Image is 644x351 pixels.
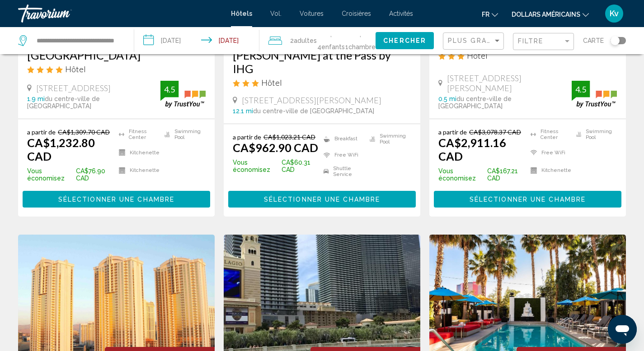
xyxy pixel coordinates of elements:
[470,196,586,203] span: Sélectionner une chambre
[18,5,222,23] a: Travorium
[253,107,374,115] span: du centre-ville de [GEOGRAPHIC_DATA]
[300,10,324,17] a: Voitures
[233,159,279,173] span: Vous économisez
[27,136,95,163] ins: CA$1,232.80 CAD
[572,81,617,107] img: trustyou-badge.svg
[448,37,555,44] span: Plus grandes économies
[259,27,376,54] button: Travelers: 2 adults, 4 children
[27,128,56,136] span: a partir de
[448,37,501,45] mat-select: Sort by
[447,73,572,93] span: [STREET_ADDRESS][PERSON_NAME]
[342,10,371,17] a: Croisières
[438,95,512,110] span: du centre-ville de [GEOGRAPHIC_DATA]
[467,51,488,60] span: Hôtel
[65,64,86,74] span: Hôtel
[434,193,621,203] a: Sélectionner une chambre
[345,28,376,53] span: , 1
[264,196,380,203] span: Sélectionner une chambre
[27,64,206,74] div: 4 star Hotel
[604,37,626,45] button: Toggle map
[321,43,345,51] span: Enfants
[233,35,411,75] a: [PERSON_NAME] Suites [PERSON_NAME] at the Pass by IHG
[610,9,619,18] font: Kv
[114,146,160,159] li: Kitchenette
[526,128,571,142] li: Fitness Center
[160,128,206,142] li: Swimming Pool
[608,315,637,344] iframe: Bouton de lancement de la fenêtre de messagerie
[114,164,160,177] li: Kitchenette
[290,34,317,47] span: 2
[294,37,317,44] span: Adultes
[27,167,74,182] span: Vous économisez
[438,128,467,136] span: a partir de
[233,159,319,173] p: CA$60.31 CAD
[23,193,210,203] a: Sélectionner une chambre
[512,8,589,21] button: Changer de devise
[233,133,261,141] span: a partir de
[114,128,160,142] li: Fitness Center
[261,78,282,88] span: Hôtel
[270,10,282,17] a: Vol.
[58,196,174,203] span: Sélectionner une chambre
[583,34,604,47] span: Carte
[233,141,318,154] ins: CA$962.90 CAD
[160,81,206,107] img: trustyou-badge.svg
[526,146,571,159] li: Free WiFi
[36,83,111,93] span: [STREET_ADDRESS]
[365,133,411,145] li: Swimming Pool
[518,37,544,45] span: Filtre
[233,78,411,88] div: 3 star Hotel
[319,149,365,161] li: Free WiFi
[438,167,526,182] p: CA$167.21 CAD
[134,27,259,54] button: Check-in date: Dec 26, 2025 Check-out date: Dec 30, 2025
[23,191,210,208] button: Sélectionner une chambre
[319,166,365,177] li: Shuttle Service
[27,167,114,182] p: CA$76.90 CAD
[434,191,621,208] button: Sélectionner une chambre
[263,133,315,141] del: CA$1,023.21 CAD
[348,43,376,51] span: Chambre
[438,51,617,60] div: 3 star Hotel
[513,32,574,51] button: Filter
[317,28,345,53] span: , 4
[233,107,253,115] span: 12.1 mi
[231,10,252,17] a: Hôtels
[572,84,590,95] div: 4.5
[438,95,456,102] span: 0.5 mi
[438,167,485,182] span: Vous économisez
[242,95,381,105] span: [STREET_ADDRESS][PERSON_NAME]
[482,11,489,18] font: fr
[383,37,426,45] span: Chercher
[482,8,498,21] button: Changer de langue
[319,133,365,145] li: Breakfast
[27,95,45,102] span: 1.9 mi
[438,136,506,163] ins: CA$2,911.16 CAD
[389,10,413,17] a: Activités
[228,191,416,208] button: Sélectionner une chambre
[228,193,416,203] a: Sélectionner une chambre
[526,164,571,177] li: Kitchenette
[160,84,179,95] div: 4.5
[469,128,521,136] del: CA$3,078.37 CAD
[376,32,434,49] button: Chercher
[572,128,617,142] li: Swimming Pool
[602,4,626,23] button: Menu utilisateur
[27,95,100,110] span: du centre-ville de [GEOGRAPHIC_DATA]
[512,11,580,18] font: dollars américains
[58,128,110,136] del: CA$1,309.70 CAD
